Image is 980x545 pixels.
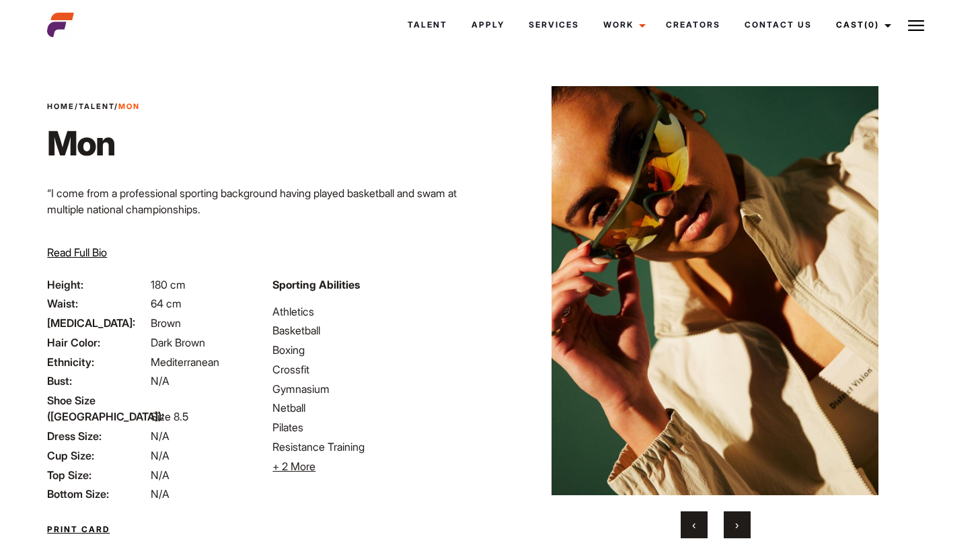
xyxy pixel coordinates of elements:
[47,11,74,38] img: cropped-aefm-brand-fav-22-square.png
[79,102,114,111] a: Talent
[47,123,140,163] h1: Mon
[47,228,482,277] p: I then went onto play basketball for Australia in mu junior career for three years travelling to ...
[692,518,695,532] span: Previous
[47,244,107,260] button: Read Full Bio
[47,373,148,389] span: Bust:
[864,20,879,30] span: (0)
[47,354,148,370] span: Ethnicity:
[47,447,148,464] span: Cup Size:
[272,400,482,416] li: Netball
[47,102,75,111] a: Home
[824,7,899,43] a: Cast(0)
[272,303,482,320] li: Athletics
[151,410,188,423] span: Size 8.5
[151,336,205,349] span: Dark Brown
[47,315,148,331] span: [MEDICAL_DATA]:
[151,278,186,291] span: 180 cm
[47,334,148,351] span: Hair Color:
[151,355,219,369] span: Mediterranean
[272,381,482,397] li: Gymnasium
[118,102,140,111] strong: Mon
[151,297,182,310] span: 64 cm
[47,467,148,483] span: Top Size:
[151,374,169,388] span: N/A
[517,7,591,43] a: Services
[522,86,908,495] img: District Vision 2
[151,487,169,501] span: N/A
[735,518,739,532] span: Next
[47,277,148,293] span: Height:
[47,428,148,444] span: Dress Size:
[47,392,148,425] span: Shoe Size ([GEOGRAPHIC_DATA]):
[151,468,169,482] span: N/A
[47,101,140,112] span: / /
[47,246,107,259] span: Read Full Bio
[395,7,459,43] a: Talent
[47,295,148,312] span: Waist:
[47,523,110,536] a: Print Card
[47,486,148,502] span: Bottom Size:
[272,278,360,291] strong: Sporting Abilities
[151,316,181,330] span: Brown
[591,7,654,43] a: Work
[272,419,482,435] li: Pilates
[47,185,482,217] p: “I come from a professional sporting background having played basketball and swam at multiple nat...
[908,17,924,34] img: Burger icon
[151,449,169,462] span: N/A
[459,7,517,43] a: Apply
[732,7,824,43] a: Contact Us
[272,439,482,455] li: Resistance Training
[272,361,482,377] li: Crossfit
[272,342,482,358] li: Boxing
[272,460,315,473] span: + 2 More
[151,429,169,443] span: N/A
[272,322,482,338] li: Basketball
[654,7,732,43] a: Creators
